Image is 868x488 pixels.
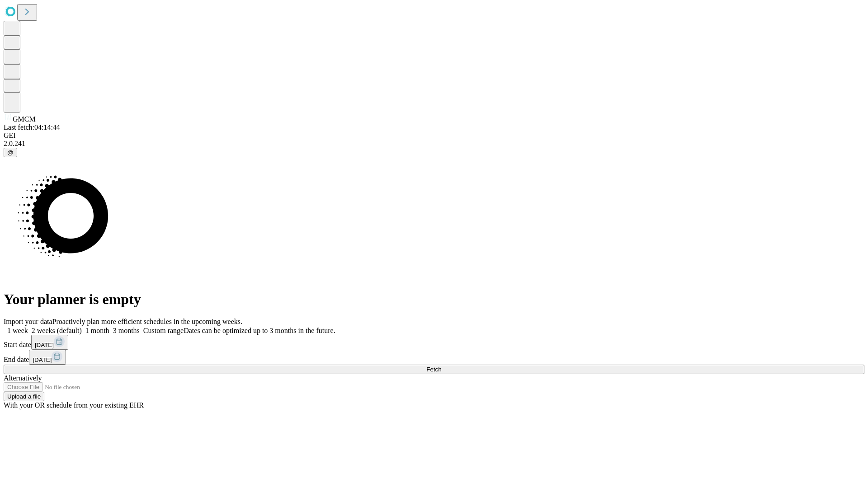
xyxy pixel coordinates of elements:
[32,327,82,334] span: 2 weeks (default)
[35,342,54,348] span: [DATE]
[29,350,66,365] button: [DATE]
[7,327,28,334] span: 1 week
[4,131,864,140] div: GEI
[184,327,335,334] span: Dates can be optimized up to 3 months in the future.
[4,291,864,308] h1: Your planner is empty
[4,318,52,325] span: Import your data
[4,350,864,365] div: End date
[4,365,864,374] button: Fetch
[143,327,184,334] span: Custom range
[31,335,68,350] button: [DATE]
[7,149,14,156] span: @
[52,318,242,325] span: Proactively plan more efficient schedules in the upcoming weeks.
[13,115,36,123] span: GMCM
[426,366,441,373] span: Fetch
[4,123,60,131] span: Last fetch: 04:14:44
[113,327,140,334] span: 3 months
[4,335,864,350] div: Start date
[4,140,864,148] div: 2.0.241
[4,392,44,401] button: Upload a file
[4,374,42,382] span: Alternatively
[33,357,52,363] span: [DATE]
[4,401,144,409] span: With your OR schedule from your existing EHR
[85,327,109,334] span: 1 month
[4,148,17,157] button: @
